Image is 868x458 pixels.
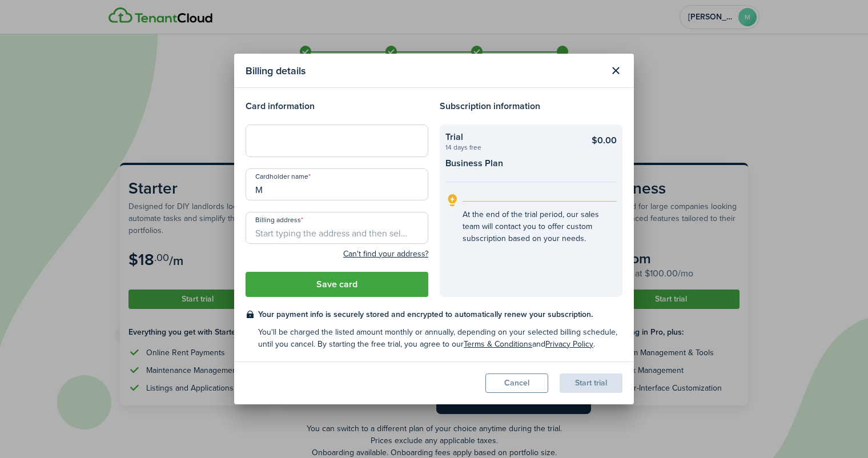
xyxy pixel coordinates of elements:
a: Terms & Conditions [464,338,532,350]
explanation-description: At the end of the trial period, our sales team will contact you to offer custom subscription base... [463,208,617,244]
checkout-summary-item-title: Business Plan [445,156,574,170]
checkout-summary-item-description: 14 days free [445,144,574,151]
iframe: Secure card payment input frame [253,135,421,146]
button: Can't find your address? [343,248,428,260]
checkout-summary-item-main-price: $0.00 [592,134,617,147]
button: Close modal [606,61,625,81]
modal-title: Billing details [246,59,603,82]
button: Cancel [485,373,548,393]
checkout-summary-item-title: Trial [445,130,574,144]
i: outline [445,194,460,207]
checkout-terms-main: Your payment info is securely stored and encrypted to automatically renew your subscription. [258,308,622,320]
input: Start typing the address and then select from the dropdown [246,212,428,244]
h4: Subscription information [440,99,622,113]
a: Privacy Policy [545,338,593,350]
h4: Card information [246,99,428,113]
checkout-terms-secondary: You'll be charged the listed amount monthly or annually, depending on your selected billing sched... [258,326,622,350]
button: Save card [246,272,428,297]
